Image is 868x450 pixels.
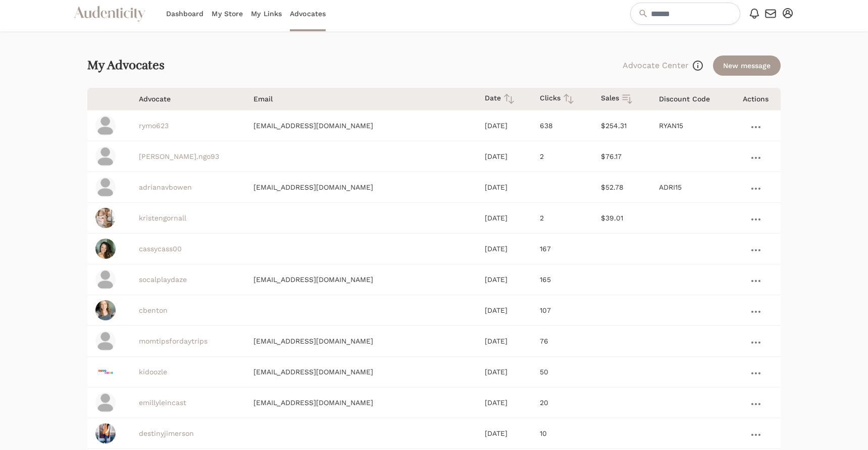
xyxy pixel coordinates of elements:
[139,183,192,191] a: adrianavbowen
[532,141,593,172] td: 2
[95,116,116,136] img: profile_placeholder-31ad5683cba438d506de2ca55e5b7fef2797a66a93674dffcf12fdfc4190be5e.png
[540,93,585,105] div: Clicks
[477,387,532,418] td: [DATE]
[139,337,208,345] a: momtipsfordaytrips
[95,300,116,320] img: IMG_2547_jpg.JPG
[532,326,593,357] td: 76
[532,234,593,264] td: 167
[139,275,187,284] a: socalplaydaze
[477,295,532,326] td: [DATE]
[532,418,593,449] td: 10
[485,93,524,105] div: Date
[477,172,532,203] td: [DATE]
[87,59,165,73] h2: My Advocates
[593,141,651,172] td: $76.17
[95,362,116,382] img: Colorful%20Cute%20Toys%20Store%20Logo.png
[593,172,651,203] td: $52.78
[95,239,116,259] img: IMG_5546.jpeg
[95,269,116,290] img: profile_placeholder-31ad5683cba438d506de2ca55e5b7fef2797a66a93674dffcf12fdfc4190be5e.png
[95,392,116,413] img: profile_placeholder-31ad5683cba438d506de2ca55e5b7fef2797a66a93674dffcf12fdfc4190be5e.png
[532,203,593,234] td: 2
[139,399,186,407] a: emillyleincast
[245,110,476,141] td: [EMAIL_ADDRESS][DOMAIN_NAME]
[139,429,194,437] a: destinyjimerson
[139,368,167,376] a: kidoozle
[477,110,532,141] td: [DATE]
[659,122,683,130] span: RYAN15
[139,152,219,160] a: [PERSON_NAME].ngo93
[593,110,651,141] td: $254.31
[623,60,689,72] button: Advocate Center
[739,94,773,104] div: Actions
[139,245,182,253] a: cassycass00
[95,177,116,197] img: profile_placeholder-31ad5683cba438d506de2ca55e5b7fef2797a66a93674dffcf12fdfc4190be5e.png
[651,88,731,110] th: Discount Code
[477,326,532,357] td: [DATE]
[245,357,476,387] td: [EMAIL_ADDRESS][DOMAIN_NAME]
[532,264,593,295] td: 165
[659,183,682,191] span: ADRI15
[95,331,116,351] img: profile_placeholder-31ad5683cba438d506de2ca55e5b7fef2797a66a93674dffcf12fdfc4190be5e.png
[532,387,593,418] td: 20
[477,357,532,387] td: [DATE]
[477,141,532,172] td: [DATE]
[139,122,169,130] a: rymo623
[532,295,593,326] td: 107
[477,234,532,264] td: [DATE]
[245,387,476,418] td: [EMAIL_ADDRESS][DOMAIN_NAME]
[245,264,476,295] td: [EMAIL_ADDRESS][DOMAIN_NAME]
[477,418,532,449] td: [DATE]
[139,214,186,222] a: kristengornall
[477,264,532,295] td: [DATE]
[245,326,476,357] td: [EMAIL_ADDRESS][DOMAIN_NAME]
[253,95,273,103] span: translation missing: en.retailers.advocates.table.headers.email
[713,55,781,76] a: New message
[532,110,593,141] td: 638
[593,203,651,234] td: $39.01
[131,88,246,110] th: Advocate
[95,423,116,443] img: IMG_9628.jpeg
[95,146,116,166] img: profile_placeholder-31ad5683cba438d506de2ca55e5b7fef2797a66a93674dffcf12fdfc4190be5e.png
[95,208,116,228] img: IMG_6510.jpeg
[245,172,476,203] td: [EMAIL_ADDRESS][DOMAIN_NAME]
[601,93,643,105] div: Sales
[532,357,593,387] td: 50
[139,306,168,314] a: cbenton
[477,203,532,234] td: [DATE]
